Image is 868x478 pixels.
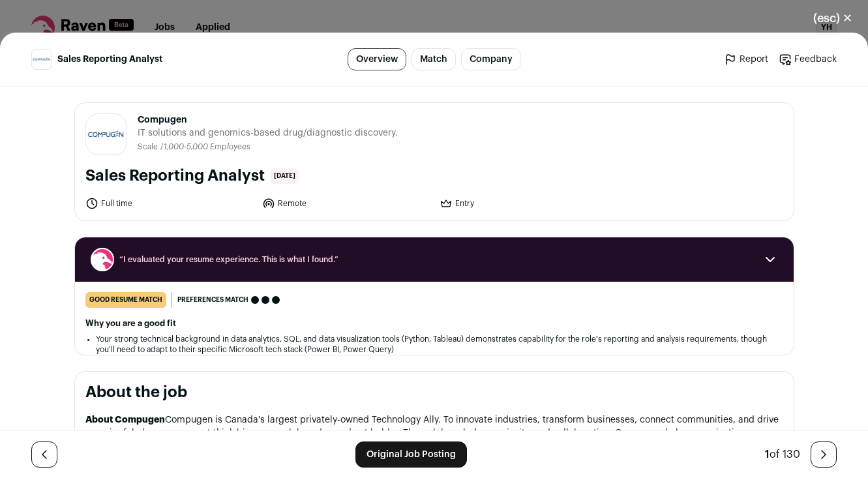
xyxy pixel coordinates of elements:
li: Your strong technical background in data analytics, SQL, and data visualization tools (Python, Ta... [96,334,773,355]
a: Feedback [779,53,837,66]
span: Sales Reporting Analyst [57,53,162,66]
li: Full time [85,197,255,210]
a: Report [724,53,768,66]
div: good resume match [85,292,166,308]
img: 3e24ce0f66df37b8a54ee85d04b1896198a217eeb4b0756e8571b9239e50a811.jpg [32,57,52,62]
img: 3e24ce0f66df37b8a54ee85d04b1896198a217eeb4b0756e8571b9239e50a811.jpg [86,128,127,140]
span: 1,000-5,000 Employees [164,143,250,151]
p: Compugen is Canada's largest privately-owned Technology Ally. To innovate industries, transform b... [85,413,783,453]
a: Original Job Posting [355,441,467,468]
h2: About the job [85,382,783,403]
li: Scale [138,142,160,152]
h1: Sales Reporting Analyst [85,166,265,187]
span: [DATE] [270,168,299,184]
span: Compugen [138,113,398,127]
button: Close modal [798,4,868,33]
h2: Why you are a good fit [85,318,783,329]
span: “I evaluated your resume experience. This is what I found.” [119,254,749,265]
a: Match [412,48,456,70]
span: 1 [765,449,770,460]
strong: About Compugen [85,415,165,425]
a: Overview [348,48,406,70]
li: / [160,142,250,152]
span: Preferences match [177,293,248,306]
div: of 130 [765,447,800,462]
li: Remote [262,197,432,210]
li: Entry [440,197,609,210]
a: Company [461,48,521,70]
span: IT solutions and genomics-based drug/diagnostic discovery. [138,127,398,140]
